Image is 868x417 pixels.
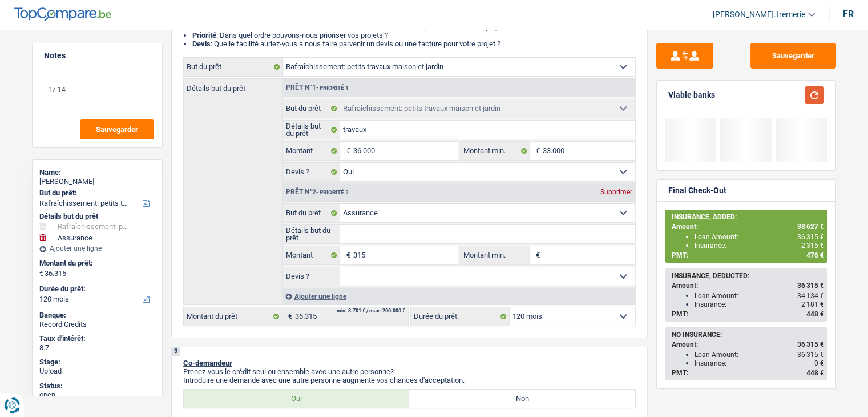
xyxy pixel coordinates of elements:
li: : Quelle facilité auriez-vous à nous faire parvenir un devis ou une facture pour votre projet ? [192,39,636,48]
div: [PERSON_NAME] [39,177,155,186]
div: Ajouter une ligne [39,244,155,252]
div: Prêt n°2 [283,189,352,196]
label: Montant [283,142,341,160]
div: Amount: [672,223,824,231]
span: 0 € [814,359,824,367]
div: Insurance: [695,359,824,367]
span: 476 € [806,251,824,259]
div: Insurance: [695,300,824,308]
p: Introduire une demande avec une autre personne augmente vos chances d'acceptation. [183,376,636,384]
div: Loan Amount: [695,233,824,241]
label: Durée du prêt: [411,307,510,326]
div: Stage: [39,358,155,367]
label: But du prêt: [39,189,153,198]
div: Prêt n°1 [283,84,352,91]
div: Amount: [672,282,824,290]
label: Montant min. [461,142,530,160]
span: Devis [192,39,211,48]
label: Devis ? [283,267,341,286]
div: Upload [39,367,155,376]
div: Loan Amount: [695,292,824,300]
span: 36 315 € [797,340,824,348]
div: Final Check-Out [668,186,726,195]
div: 3 [172,347,180,356]
p: Prenez-vous le crédit seul ou ensemble avec une autre personne? [183,367,636,376]
span: € [530,142,543,160]
label: Détails but du prêt [184,79,282,92]
div: Amount: [672,340,824,348]
span: 36 315 € [797,233,824,241]
div: Viable banks [668,90,715,100]
div: PMT: [672,369,824,377]
div: fr [843,9,854,19]
div: Record Credits [39,320,155,329]
span: € [282,307,295,326]
label: But du prêt [283,204,341,222]
label: Montant min. [461,246,530,264]
label: Détails but du prêt [283,121,341,139]
span: Sauvegarder [96,126,138,133]
strong: Priorité [192,31,216,39]
span: 448 € [806,369,824,377]
button: Sauvegarder [80,119,154,139]
label: Devis ? [283,163,341,181]
a: [PERSON_NAME].tremerie [704,5,815,24]
span: 38 627 € [797,223,824,231]
h5: Notes [44,51,151,61]
span: € [340,142,353,160]
div: Insurance: [695,242,824,250]
span: 34 134 € [797,292,824,300]
span: 36 315 € [797,351,824,359]
div: 8.7 [39,343,155,352]
div: Loan Amount: [695,351,824,359]
div: Ajouter une ligne [282,288,635,304]
label: Non [409,390,635,408]
span: - Priorité 2 [316,189,349,195]
label: Durée du prêt: [39,284,153,294]
div: INSURANCE, ADDED: [672,213,824,221]
div: open [39,390,155,399]
span: € [39,269,43,278]
div: Supprimer [597,189,635,195]
label: But du prêt [184,58,283,76]
span: Co-demandeur [183,359,232,367]
label: Oui [184,390,410,408]
div: INSURANCE, DEDUCTED: [672,272,824,280]
label: Montant du prêt [184,307,282,326]
div: Name: [39,168,155,177]
img: TopCompare Logo [14,7,111,21]
div: PMT: [672,251,824,259]
span: 448 € [806,310,824,318]
label: Détails but du prêt [283,225,341,243]
div: PMT: [672,310,824,318]
label: Montant [283,246,341,264]
span: 2 315 € [801,242,824,250]
span: 36 315 € [797,282,824,290]
label: Montant du prêt: [39,259,153,268]
li: : Dans quel ordre pouvons-nous prioriser vos projets ? [192,31,636,39]
label: But du prêt [283,99,341,118]
div: Taux d'intérêt: [39,334,155,343]
span: [PERSON_NAME].tremerie [713,10,805,19]
span: 2 181 € [801,300,824,308]
div: Banque: [39,311,155,320]
span: - Priorité 1 [316,85,349,91]
button: Sauvegarder [750,43,836,69]
span: € [530,246,543,264]
div: Détails but du prêt [39,212,155,221]
div: Status: [39,382,155,391]
span: € [340,246,353,264]
div: min: 3.701 € / max: 200.000 € [337,308,405,314]
div: NO INSURANCE: [672,331,824,339]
